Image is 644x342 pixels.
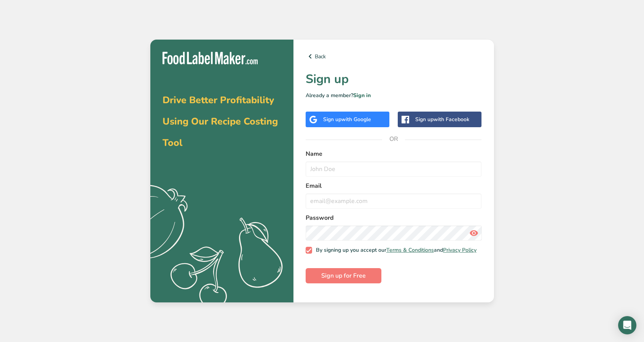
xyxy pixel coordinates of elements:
a: Back [306,52,482,61]
span: OR [382,128,405,150]
div: Open Intercom Messenger [618,316,636,334]
a: Sign in [353,92,371,99]
h1: Sign up [306,70,482,88]
p: Already a member? [306,91,482,99]
input: email@example.com [306,193,482,209]
div: Sign up [415,115,469,123]
label: Password [306,213,482,222]
div: Sign up [323,115,371,123]
span: with Facebook [434,116,469,123]
span: Sign up for Free [321,271,366,280]
a: Privacy Policy [443,246,477,254]
label: Email [306,181,482,190]
input: John Doe [306,161,482,177]
button: Sign up for Free [306,268,381,283]
span: By signing up you accept our and [312,247,477,254]
span: with Google [341,116,371,123]
label: Name [306,149,482,158]
span: Drive Better Profitability Using Our Recipe Costing Tool [163,94,278,149]
img: Food Label Maker [163,52,258,64]
a: Terms & Conditions [386,246,434,254]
